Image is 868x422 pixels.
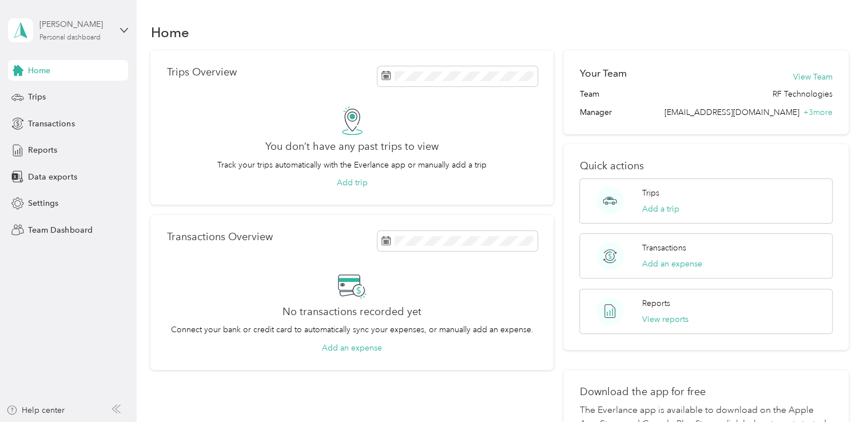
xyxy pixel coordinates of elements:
[28,118,74,130] span: Transactions
[579,66,626,81] h2: Your Team
[6,404,65,416] button: Help center
[217,159,487,171] p: Track your trips automatically with the Everlance app or manually add a trip
[150,26,189,38] h1: Home
[28,224,92,236] span: Team Dashboard
[773,88,833,100] span: RF Technologies
[28,171,77,183] span: Data exports
[642,297,670,309] p: Reports
[579,160,832,172] p: Quick actions
[642,258,702,270] button: Add an expense
[166,66,236,78] p: Trips Overview
[579,386,832,398] p: Download the app for free
[39,18,111,30] div: [PERSON_NAME]
[642,242,686,254] p: Transactions
[803,108,833,117] span: + 3 more
[28,197,58,209] span: Settings
[793,71,833,83] button: View Team
[166,231,272,243] p: Transactions Overview
[337,177,368,189] button: Add trip
[642,203,679,215] button: Add a trip
[579,106,611,118] span: Manager
[28,91,46,103] span: Trips
[664,108,799,117] span: [EMAIL_ADDRESS][DOMAIN_NAME]
[171,324,533,336] p: Connect your bank or credit card to automatically sync your expenses, or manually add an expense.
[282,306,421,318] h2: No transactions recorded yet
[28,144,57,156] span: Reports
[265,141,439,153] h2: You don’t have any past trips to view
[642,187,659,199] p: Trips
[322,342,382,354] button: Add an expense
[642,313,688,325] button: View reports
[804,358,868,422] iframe: Everlance-gr Chat Button Frame
[28,65,50,77] span: Home
[39,34,101,41] div: Personal dashboard
[579,88,599,100] span: Team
